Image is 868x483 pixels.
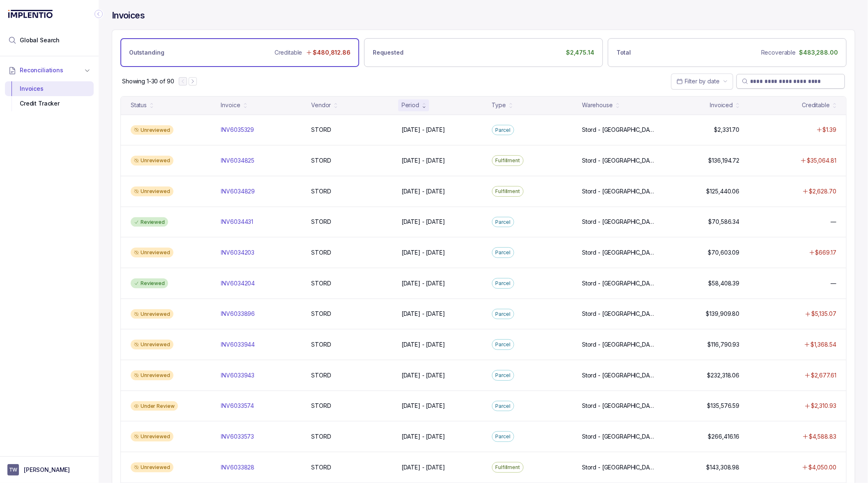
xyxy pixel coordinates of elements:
[582,248,656,257] p: Stord - [GEOGRAPHIC_DATA]
[12,96,87,111] div: Credit Tracker
[221,432,254,441] p: INV6033573
[496,279,510,287] p: Parcel
[12,81,87,96] div: Invoices
[811,402,836,410] p: $2,310.93
[131,432,173,442] div: Unreviewed
[496,371,510,379] p: Parcel
[20,66,63,74] span: Reconciliations
[221,463,255,471] p: INV6033828
[496,187,520,195] p: Fulfillment
[496,218,510,226] p: Parcel
[582,310,656,318] p: Stord - [GEOGRAPHIC_DATA]
[402,187,445,195] p: [DATE] - [DATE]
[582,101,613,109] div: Warehouse
[761,48,796,57] p: Recoverable
[808,463,836,471] p: $4,050.00
[496,340,510,349] p: Parcel
[7,464,19,476] span: User initials
[221,248,255,257] p: INV6034203
[221,218,254,226] p: INV6034431
[311,310,331,318] p: STORD
[20,36,60,44] span: Global Search
[131,156,173,166] div: Unreviewed
[221,310,255,318] p: INV6033896
[582,402,656,410] p: Stord - [GEOGRAPHIC_DATA]
[311,248,331,257] p: STORD
[823,126,836,134] p: $1.39
[809,187,836,195] p: $2,628.70
[275,48,302,57] p: Creditable
[582,218,656,226] p: Stord - [GEOGRAPHIC_DATA]
[714,126,740,134] p: $2,331.70
[709,218,740,226] p: $70,586.34
[5,80,94,113] div: Reconciliations
[402,156,445,165] p: [DATE] - [DATE]
[131,309,173,319] div: Unreviewed
[582,187,656,195] p: Stord - [GEOGRAPHIC_DATA]
[311,402,331,410] p: STORD
[313,48,351,57] p: $480,812.86
[802,101,830,109] div: Creditable
[831,279,836,287] p: —
[94,9,104,19] div: Collapse Icon
[373,48,404,57] p: Requested
[131,217,168,227] div: Reviewed
[582,463,656,471] p: Stord - [GEOGRAPHIC_DATA]
[809,432,836,441] p: $4,588.83
[131,248,173,258] div: Unreviewed
[311,340,331,349] p: STORD
[402,310,445,318] p: [DATE] - [DATE]
[122,77,174,85] div: Remaining page entries
[402,218,445,226] p: [DATE] - [DATE]
[131,340,173,350] div: Unreviewed
[221,340,255,349] p: INV6033944
[221,156,255,165] p: INV6034825
[671,74,733,89] button: Date Range Picker
[311,432,331,441] p: STORD
[496,156,520,165] p: Fulfillment
[221,101,240,109] div: Invoice
[810,340,836,349] p: $1,368.54
[496,126,510,134] p: Parcel
[311,101,331,109] div: Vendor
[566,48,594,57] p: $2,475.14
[122,77,174,85] p: Showing 1-30 of 90
[799,48,838,57] p: $483,288.00
[582,156,656,165] p: Stord - [GEOGRAPHIC_DATA]
[402,101,419,109] div: Period
[582,432,656,441] p: Stord - [GEOGRAPHIC_DATA]
[807,156,836,165] p: $35,064.81
[189,77,197,85] button: Next Page
[131,278,168,288] div: Reviewed
[706,463,739,471] p: $143,308.98
[831,218,836,226] p: —
[221,187,255,195] p: INV6034829
[131,401,178,411] div: Under Review
[131,186,173,196] div: Unreviewed
[112,10,145,21] h4: Invoices
[221,371,255,379] p: INV6033943
[706,187,739,195] p: $125,440.06
[131,101,147,109] div: Status
[496,310,510,318] p: Parcel
[311,463,331,471] p: STORD
[221,279,255,287] p: INV6034204
[496,402,510,410] p: Parcel
[131,125,173,135] div: Unreviewed
[708,340,739,349] p: $116,790.93
[707,402,739,410] p: $135,576.59
[707,371,739,379] p: $232,318.06
[710,101,733,109] div: Invoiced
[616,48,631,57] p: Total
[811,371,836,379] p: $2,677.61
[676,77,720,85] search: Date Range Picker
[311,279,331,287] p: STORD
[496,432,510,441] p: Parcel
[811,310,836,318] p: $5,135.07
[311,218,331,226] p: STORD
[709,279,740,287] p: $58,408.39
[496,248,510,257] p: Parcel
[5,61,94,79] button: Reconciliations
[402,340,445,349] p: [DATE] - [DATE]
[708,432,739,441] p: $266,416.16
